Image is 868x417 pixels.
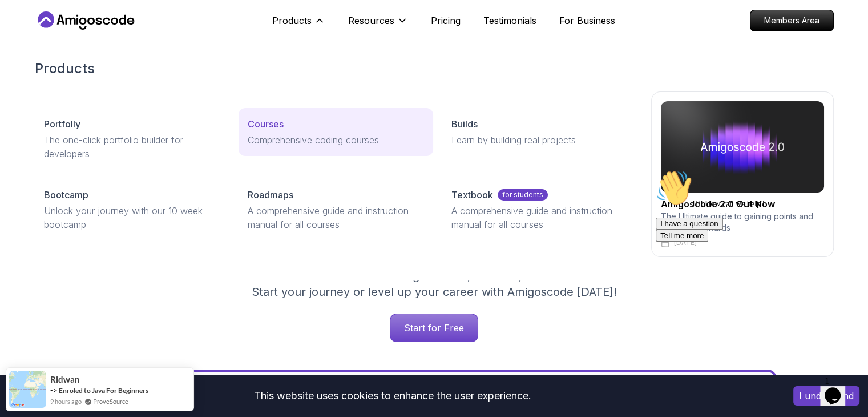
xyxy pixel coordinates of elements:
[50,386,58,395] span: ->
[248,188,293,202] p: Roadmaps
[442,108,637,156] a: BuildsLearn by building real projects
[483,14,536,27] a: Testimonials
[35,179,229,240] a: BootcampUnlock your journey with our 10 week bootcamp
[651,165,857,366] iframe: chat widget
[44,204,220,231] p: Unlock your journey with our 10 week bootcamp
[35,108,229,170] a: PortfollyThe one-click portfolio builder for developers
[248,133,424,147] p: Comprehensive coding courses
[272,14,312,27] p: Products
[248,117,284,131] p: Courses
[442,179,637,240] a: Textbookfor studentsA comprehensive guide and instruction manual for all courses
[498,189,548,201] p: for students
[35,59,834,78] h2: Products
[651,91,834,257] a: amigoscode 2.0Amigoscode 2.0 Out NowThe Ultimate guide to gaining points and unlocking rewards[DATE]
[820,371,857,406] iframe: chat widget
[9,383,776,408] div: This website uses cookies to enhance the user experience.
[239,108,433,156] a: CoursesComprehensive coding courses
[5,65,57,77] button: Tell me more
[750,10,834,31] a: Members Area
[451,117,478,131] p: Builds
[272,14,325,37] button: Products
[661,101,824,193] img: amigoscode 2.0
[451,188,493,202] p: Textbook
[348,14,394,27] p: Resources
[390,314,478,342] a: Start for Free
[59,386,148,395] a: Enroled to Java For Beginners
[5,5,210,77] div: 👋Hi! How can we help?I have a questionTell me more
[793,386,859,406] button: Accept cookies
[44,133,220,161] p: The one-click portfolio builder for developers
[248,204,424,231] p: A comprehensive guide and instruction manual for all courses
[50,375,80,384] span: ridwan
[9,371,46,408] img: provesource social proof notification image
[750,10,833,31] p: Members Area
[239,179,433,240] a: RoadmapsA comprehensive guide and instruction manual for all courses
[243,268,626,300] p: Get unlimited access to coding , , and . Start your journey or level up your career with Amigosco...
[390,314,478,342] p: Start for Free
[50,396,82,406] span: 9 hours ago
[348,14,408,37] button: Resources
[5,5,41,41] img: :wave:
[451,133,628,147] p: Learn by building real projects
[451,204,628,231] p: A comprehensive guide and instruction manual for all courses
[431,14,461,27] a: Pricing
[93,396,128,406] a: ProveSource
[44,117,80,131] p: Portfolly
[44,188,88,202] p: Bootcamp
[5,34,113,43] span: Hi! How can we help?
[5,53,72,65] button: I have a question
[559,14,615,27] a: For Business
